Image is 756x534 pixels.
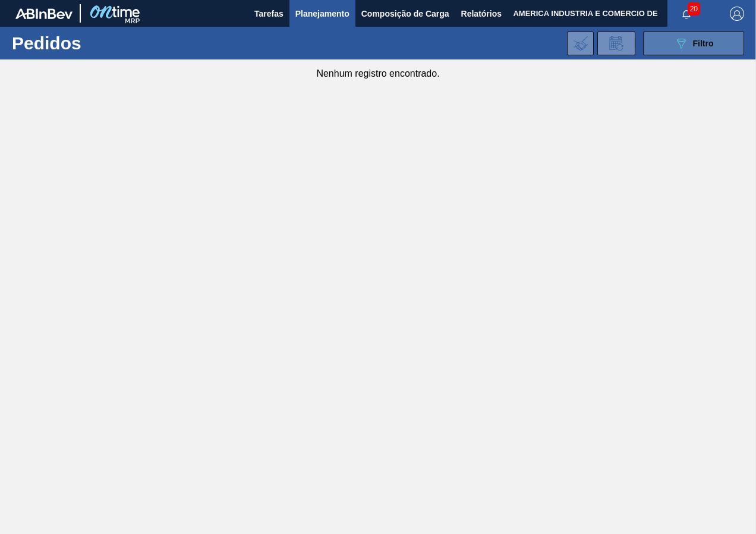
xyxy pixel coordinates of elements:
[667,5,705,22] button: Notificações
[688,2,700,15] span: 20
[567,32,594,55] div: Importar Negociações dos Pedidos
[461,7,502,21] span: Relatórios
[15,8,73,19] img: TNhmsLtSVTkK8tSr43FrP2fwEKptu5GPRR3wAAAABJRU5ErkJggg==
[643,32,744,55] button: Filtro
[597,32,635,55] div: Solicitação de Revisão de Pedidos
[12,36,176,50] h1: Pedidos
[730,7,744,21] img: Logout
[254,7,283,21] span: Tarefas
[693,39,714,48] span: Filtro
[361,7,449,21] span: Composição de Carga
[295,7,349,21] span: Planejamento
